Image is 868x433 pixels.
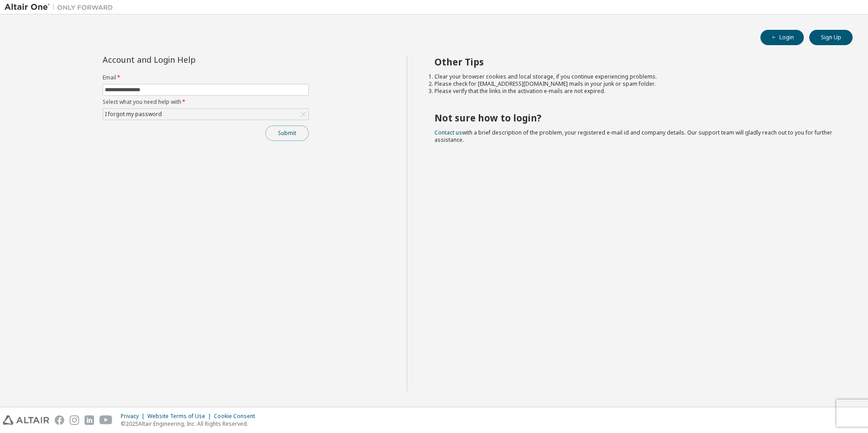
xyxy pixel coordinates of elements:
img: facebook.svg [55,415,64,425]
div: Account and Login Help [103,56,268,63]
p: © 2025 Altair Engineering, Inc. All Rights Reserved. [121,420,260,428]
li: Clear your browser cookies and local storage, if you continue experiencing problems. [434,73,837,80]
img: altair_logo.svg [3,415,49,425]
button: Login [760,30,804,45]
button: Submit [265,126,309,141]
div: Privacy [121,413,147,420]
h2: Other Tips [434,56,837,68]
label: Email [103,74,309,81]
img: Altair One [5,3,118,12]
img: linkedin.svg [85,415,94,425]
button: Sign Up [809,30,853,45]
div: Cookie Consent [214,413,260,420]
div: Website Terms of Use [147,413,214,420]
label: Select what you need help with [103,98,309,106]
li: Please verify that the links in the activation e-mails are not expired. [434,88,837,95]
a: Contact us [434,129,462,136]
li: Please check for [EMAIL_ADDRESS][DOMAIN_NAME] mails in your junk or spam folder. [434,80,837,88]
span: with a brief description of the problem, your registered e-mail id and company details. Our suppo... [434,129,832,144]
h2: Not sure how to login? [434,112,837,124]
img: instagram.svg [70,415,79,425]
div: I forgot my password [103,109,308,120]
img: youtube.svg [99,415,113,425]
div: I forgot my password [104,109,163,119]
